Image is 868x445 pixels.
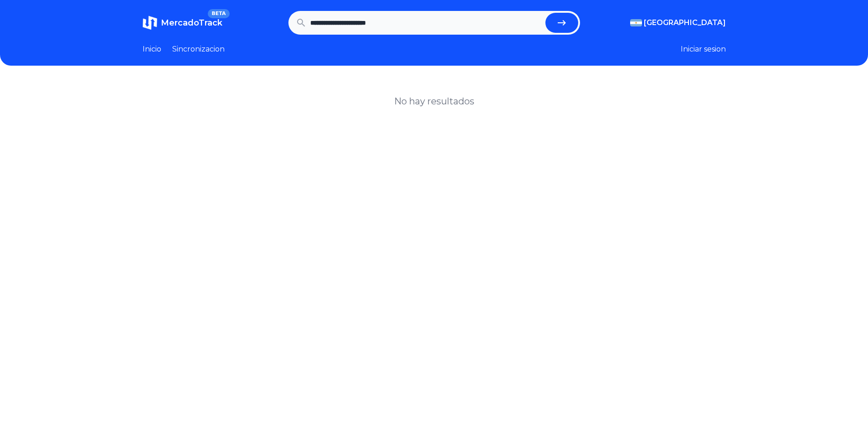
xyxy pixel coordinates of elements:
img: MercadoTrack [143,16,157,30]
span: MercadoTrack [161,18,222,28]
button: [GEOGRAPHIC_DATA] [630,17,726,28]
h1: No hay resultados [394,95,474,108]
a: Sincronizacion [172,44,225,55]
button: Iniciar sesion [681,44,726,55]
span: [GEOGRAPHIC_DATA] [644,17,726,28]
span: BETA [208,9,229,18]
a: MercadoTrackBETA [143,16,222,30]
img: Argentina [630,19,642,26]
a: Inicio [143,44,161,55]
